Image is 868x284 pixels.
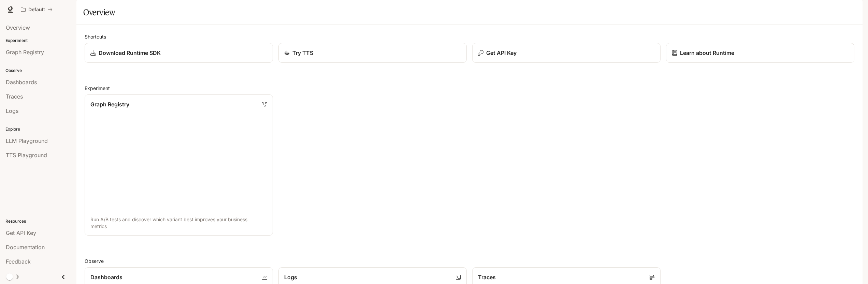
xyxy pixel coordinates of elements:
[666,43,854,63] a: Learn about Runtime
[85,85,854,92] h2: Experiment
[83,5,115,19] h1: Overview
[85,257,854,265] h2: Observe
[85,94,273,236] a: Graph RegistryRun A/B tests and discover which variant best improves your business metrics
[90,273,122,281] p: Dashboards
[90,100,129,108] p: Graph Registry
[18,3,56,16] button: All workspaces
[478,273,496,281] p: Traces
[680,49,734,57] p: Learn about Runtime
[472,43,661,63] button: Get API Key
[85,33,854,40] h2: Shortcuts
[278,43,467,63] a: Try TTS
[292,49,313,57] p: Try TTS
[486,49,517,57] p: Get API Key
[99,49,161,57] p: Download Runtime SDK
[85,43,273,63] a: Download Runtime SDK
[28,7,45,13] p: Default
[90,216,267,230] p: Run A/B tests and discover which variant best improves your business metrics
[284,273,297,281] p: Logs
